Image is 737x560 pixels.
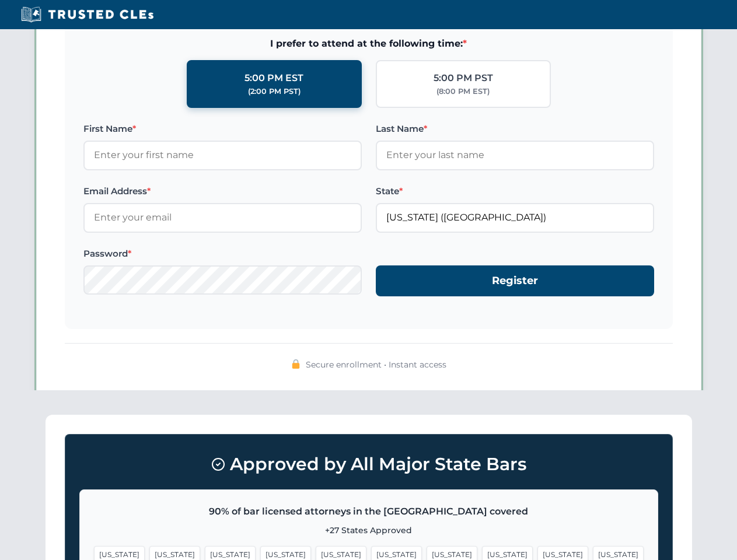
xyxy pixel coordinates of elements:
[94,524,644,537] p: +27 States Approved
[376,122,654,136] label: Last Name
[83,141,362,170] input: Enter your first name
[434,71,493,86] div: 5:00 PM PST
[376,141,654,170] input: Enter your last name
[18,6,157,23] img: Trusted CLEs
[291,359,301,369] img: 🔒
[79,449,658,480] h3: Approved by All Major State Bars
[83,36,654,51] span: I prefer to attend at the following time:
[306,358,446,371] span: Secure enrollment • Instant access
[376,203,654,232] input: Florida (FL)
[83,184,362,198] label: Email Address
[83,203,362,232] input: Enter your email
[248,86,301,97] div: (2:00 PM PST)
[436,86,490,97] div: (8:00 PM EST)
[244,71,303,86] div: 5:00 PM EST
[376,184,654,198] label: State
[83,247,362,261] label: Password
[94,504,644,519] p: 90% of bar licensed attorneys in the [GEOGRAPHIC_DATA] covered
[376,265,654,296] button: Register
[83,122,362,136] label: First Name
